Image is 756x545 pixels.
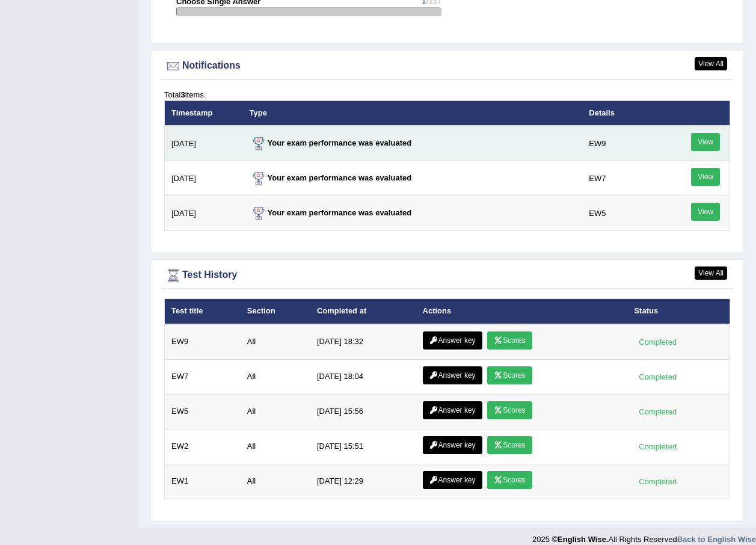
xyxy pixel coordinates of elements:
strong: Your exam performance was evaluated [250,138,412,147]
a: View [691,203,720,221]
a: View All [695,266,727,280]
div: Completed [634,440,681,453]
strong: Your exam performance was evaluated [250,208,412,217]
a: View [691,133,720,151]
th: Test title [165,299,241,324]
div: Test History [164,266,730,285]
td: All [241,359,310,394]
th: Completed at [310,299,416,324]
td: EW5 [165,394,241,429]
a: Answer key [423,401,482,419]
a: Scores [487,436,532,454]
div: Total items. [164,89,730,100]
td: [DATE] 18:04 [310,359,416,394]
th: Timestamp [165,100,243,126]
td: [DATE] 15:56 [310,394,416,429]
th: Actions [416,299,628,324]
a: Answer key [423,331,482,349]
td: EW1 [165,464,241,499]
td: [DATE] 12:29 [310,464,416,499]
td: [DATE] [165,161,243,196]
td: EW5 [582,196,657,231]
div: 2025 © All Rights Reserved [532,528,756,545]
td: EW9 [165,324,241,360]
a: Answer key [423,436,482,454]
a: Back to English Wise [677,535,756,544]
td: EW9 [582,126,657,161]
th: Details [582,100,657,126]
td: [DATE] [165,126,243,161]
td: All [241,464,310,499]
td: EW2 [165,429,241,464]
th: Section [241,299,310,324]
a: View [691,168,720,186]
div: Completed [634,371,681,383]
th: Status [627,299,730,324]
td: All [241,429,310,464]
a: Answer key [423,366,482,384]
td: All [241,324,310,360]
div: Completed [634,336,681,348]
div: Notifications [164,57,730,75]
a: Scores [487,366,532,384]
a: View All [695,57,727,70]
strong: English Wise. [558,535,608,544]
td: [DATE] [165,196,243,231]
td: EW7 [582,161,657,196]
div: Completed [634,405,681,418]
strong: Your exam performance was evaluated [250,173,412,182]
b: 3 [180,90,185,99]
td: All [241,394,310,429]
td: [DATE] 18:32 [310,324,416,360]
a: Answer key [423,471,482,489]
a: Scores [487,401,532,419]
td: [DATE] 15:51 [310,429,416,464]
td: EW7 [165,359,241,394]
div: Completed [634,475,681,488]
th: Type [243,100,583,126]
a: Scores [487,471,532,489]
a: Scores [487,331,532,349]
